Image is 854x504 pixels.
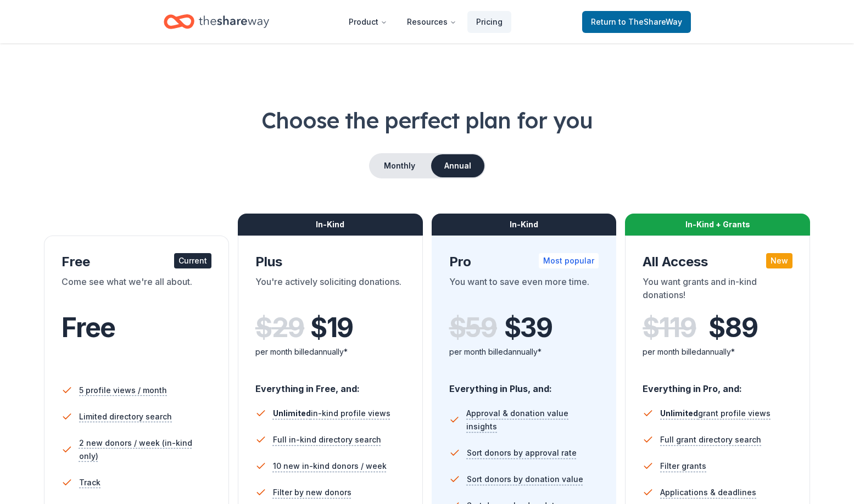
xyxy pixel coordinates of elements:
[643,275,792,306] div: You want grants and in-kind donations!
[255,253,405,271] div: Plus
[467,473,583,486] span: Sort donors by donation value
[79,384,167,397] span: 5 profile views / month
[340,9,511,35] nav: Main
[62,253,211,271] div: Free
[273,408,390,418] span: in-kind profile views
[449,275,599,306] div: You want to save even more time.
[398,11,465,33] button: Resources
[660,433,761,446] span: Full grant directory search
[79,476,101,489] span: Track
[79,436,211,463] span: 2 new donors / week (in-kind only)
[174,253,211,268] div: Current
[310,312,353,343] span: $ 19
[370,154,429,177] button: Monthly
[539,253,599,268] div: Most popular
[467,446,577,460] span: Sort donors by approval rate
[625,214,810,236] div: In-Kind + Grants
[79,410,172,423] span: Limited directory search
[643,345,792,359] div: per month billed annually*
[708,312,757,343] span: $ 89
[164,9,269,35] a: Home
[643,253,792,271] div: All Access
[660,408,771,418] span: grant profile views
[340,11,396,33] button: Product
[238,214,423,236] div: In-Kind
[660,408,698,418] span: Unlimited
[62,275,211,306] div: Come see what we're all about.
[255,373,405,396] div: Everything in Free, and:
[273,433,381,446] span: Full in-kind directory search
[255,345,405,359] div: per month billed annually*
[660,486,756,499] span: Applications & deadlines
[643,373,792,396] div: Everything in Pro, and:
[255,275,405,306] div: You're actively soliciting donations.
[466,407,599,433] span: Approval & donation value insights
[273,486,351,499] span: Filter by new donors
[591,15,682,29] span: Return
[660,460,706,473] span: Filter grants
[44,105,810,136] h1: Choose the perfect plan for you
[273,460,387,473] span: 10 new in-kind donors / week
[618,17,682,26] span: to TheShareWay
[766,253,792,268] div: New
[449,253,599,271] div: Pro
[432,214,617,236] div: In-Kind
[273,408,311,418] span: Unlimited
[62,311,115,344] span: Free
[504,312,552,343] span: $ 39
[582,11,691,33] a: Returnto TheShareWay
[449,373,599,396] div: Everything in Plus, and:
[431,154,484,177] button: Annual
[467,11,511,33] a: Pricing
[449,345,599,359] div: per month billed annually*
